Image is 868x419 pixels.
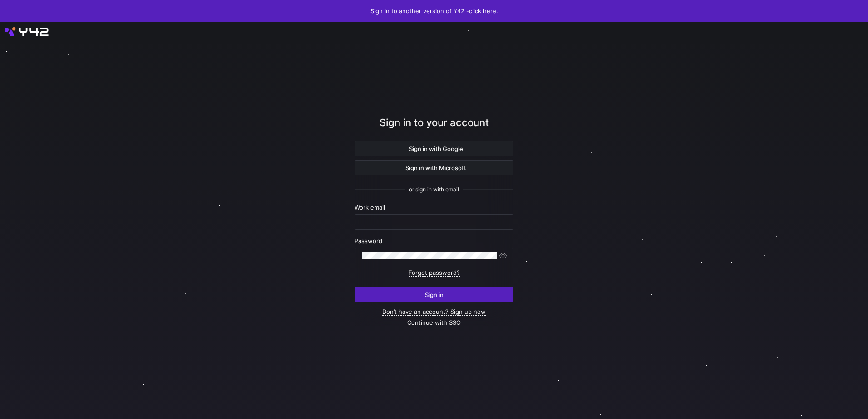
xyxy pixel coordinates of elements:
[355,237,382,244] span: Password
[409,269,460,277] a: Forgot password?
[355,287,513,302] button: Sign in
[402,164,466,171] span: Sign in with Microsoft
[405,145,463,152] span: Sign in with Google
[355,204,385,211] span: Work email
[355,141,513,156] button: Sign in with Google
[425,291,444,298] span: Sign in
[382,308,486,316] a: Don’t have an account? Sign up now
[407,319,461,326] a: Continue with SSO
[409,186,459,193] span: or sign in with email
[355,160,513,175] button: Sign in with Microsoft
[469,7,498,15] a: click here.
[355,115,513,141] div: Sign in to your account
